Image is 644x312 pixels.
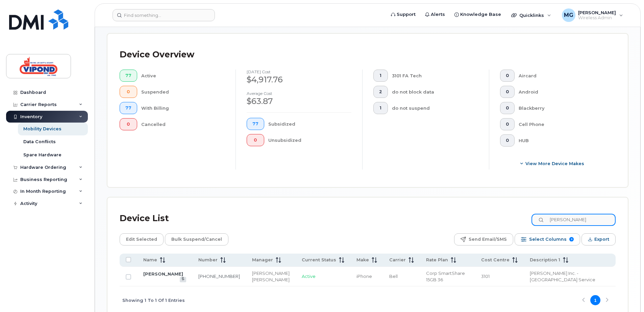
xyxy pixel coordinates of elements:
[500,157,605,170] button: View More Device Makes
[392,102,478,114] div: do not suspend
[125,105,131,111] span: 77
[519,102,605,114] div: Blackberry
[460,11,501,18] span: Knowledge Base
[389,257,406,263] span: Carrier
[389,274,398,279] span: Bell
[373,70,388,82] button: 1
[180,277,186,282] a: View Last Bill
[141,86,225,98] div: Suspended
[247,74,351,85] div: $4,917.76
[141,70,225,82] div: Active
[120,86,137,98] button: 0
[519,70,605,82] div: Aircard
[450,8,506,21] a: Knowledge Base
[519,134,605,147] div: HUB
[454,233,513,245] button: Send Email/SMS
[397,11,416,18] span: Support
[500,70,515,82] button: 0
[531,214,616,226] input: Search Device List ...
[392,70,478,82] div: 3101 FA Tech
[198,257,218,263] span: Number
[373,86,388,98] button: 2
[268,134,352,146] div: Unsubsidized
[198,274,240,279] a: [PHONE_NUMBER]
[252,277,290,283] div: [PERSON_NAME]
[557,8,628,22] div: Michelle Gordon
[506,105,509,111] span: 0
[247,96,351,107] div: $63.87
[530,257,560,263] span: Description 1
[481,257,510,263] span: Cost Centre
[420,8,450,21] a: Alerts
[171,234,222,244] span: Bulk Suspend/Cancel
[506,89,509,95] span: 0
[379,73,382,78] span: 1
[481,274,490,279] span: 3101
[530,270,595,282] span: [PERSON_NAME] Inc. -[GEOGRAPHIC_DATA] Service
[165,233,228,245] button: Bulk Suspend/Cancel
[594,234,609,244] span: Export
[578,10,616,15] span: [PERSON_NAME]
[126,234,157,244] span: Edit Selected
[426,270,465,282] span: Corp SmartShare 15GB 36
[426,257,448,263] span: Rate Plan
[578,15,616,21] span: Wireless Admin
[252,137,258,143] span: 0
[252,270,290,277] div: [PERSON_NAME]
[373,102,388,114] button: 1
[302,257,336,263] span: Current Status
[143,271,183,277] a: [PERSON_NAME]
[120,118,137,130] button: 0
[564,11,573,19] span: MG
[379,105,382,111] span: 1
[379,89,382,95] span: 2
[590,295,600,305] button: Page 1
[569,237,574,241] span: 9
[356,274,372,279] span: iPhone
[268,118,352,130] div: Subsidized
[519,12,544,18] span: Quicklinks
[515,233,580,245] button: Select Columns 9
[431,11,445,18] span: Alerts
[247,70,351,74] h4: [DATE] cost
[506,73,509,78] span: 0
[519,118,605,130] div: Cell Phone
[120,102,137,114] button: 77
[120,233,164,245] button: Edit Selected
[141,118,225,130] div: Cancelled
[506,122,509,127] span: 0
[525,160,584,167] span: View More Device Makes
[500,86,515,98] button: 0
[125,89,131,95] span: 0
[392,86,478,98] div: do not block data
[469,234,507,244] span: Send Email/SMS
[125,122,131,127] span: 0
[500,102,515,114] button: 0
[247,134,264,146] button: 0
[529,234,567,244] span: Select Columns
[302,274,316,279] span: Active
[519,86,605,98] div: Android
[120,46,194,63] div: Device Overview
[252,121,258,127] span: 77
[120,210,169,227] div: Device List
[141,102,225,114] div: With Billing
[506,8,556,22] div: Quicklinks
[143,257,157,263] span: Name
[113,9,215,21] input: Find something...
[581,233,616,245] button: Export
[356,257,369,263] span: Make
[125,73,131,78] span: 77
[252,257,273,263] span: Manager
[386,8,420,21] a: Support
[122,295,185,305] span: Showing 1 To 1 Of 1 Entries
[500,134,515,147] button: 0
[247,118,264,130] button: 77
[120,70,137,82] button: 77
[247,91,351,96] h4: Average cost
[506,138,509,143] span: 0
[500,118,515,130] button: 0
